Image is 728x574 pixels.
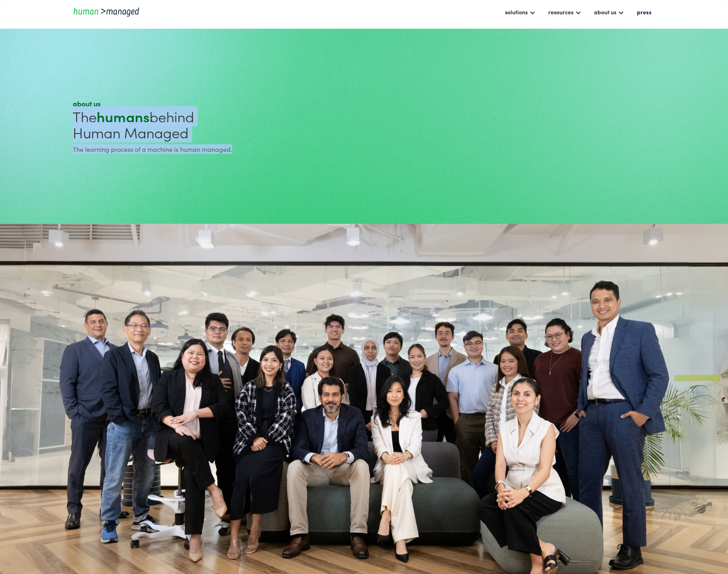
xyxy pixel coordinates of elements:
[501,5,540,19] div: solutions
[97,106,149,126] strong: humans
[594,7,616,17] div: about us
[73,109,361,140] h1: The behind Human Managed
[73,144,361,154] div: The learning process of a machine is human managed.
[544,5,585,19] div: resources
[590,5,628,19] div: about us
[505,7,528,17] div: solutions
[633,5,655,19] a: press
[73,99,361,109] div: about us
[548,7,573,17] div: resources
[73,6,144,17] a: home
